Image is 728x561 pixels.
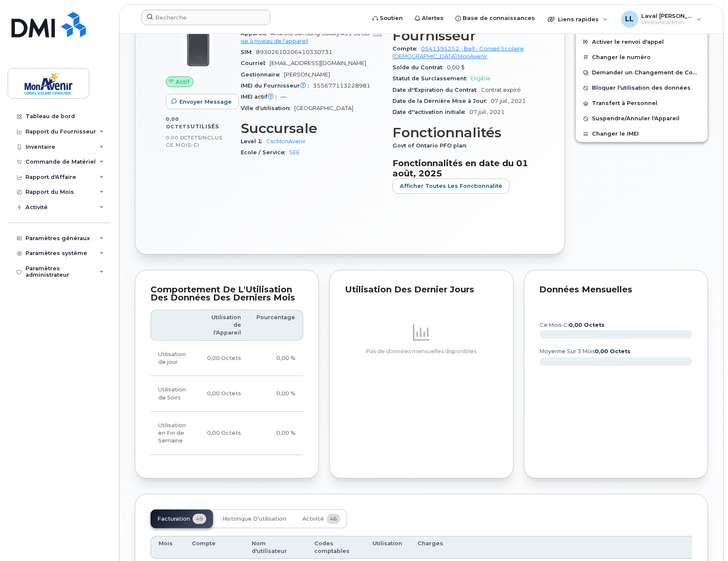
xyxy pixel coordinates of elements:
[400,182,502,190] span: Afficher Toutes les Fonctionnalité
[392,109,469,115] span: Date d''activation initiale
[569,322,605,328] tspan: 0,00 Octets
[241,71,284,78] span: Gestionnaire
[222,516,286,522] span: Historique d’utilisation
[576,34,708,50] button: Activer le renvoi d'appel
[142,10,270,25] input: Recherche
[270,60,366,66] span: [EMAIL_ADDRESS][DOMAIN_NAME]
[642,19,693,26] span: Wireless Admin
[410,536,451,559] th: Charges
[392,64,447,71] span: Solde du Contrat
[481,87,521,93] span: Contrat expiré
[471,75,491,82] span: Eligible
[166,135,201,141] span: 0,00 Octets
[392,13,534,43] h3: Détails du Fournisseur
[576,126,708,142] button: Changer le IMEI
[244,536,307,559] th: Nom d'utilisateur
[199,341,249,377] td: 0,00 Octets
[151,376,199,412] td: Utilisation de Soirs
[241,105,294,111] span: Ville d’utilisation
[392,45,421,52] span: Compte
[284,71,330,78] span: [PERSON_NAME]
[241,49,256,55] span: SIM
[241,138,266,144] span: Level 1
[365,536,410,559] th: Utilisation
[151,376,303,412] tr: En semaine de 18h00 à 8h00
[576,50,708,65] button: Changer le numéro
[307,536,365,559] th: Codes comptables
[392,178,509,194] button: Afficher Toutes les Fonctionnalité
[380,14,403,23] span: Soutien
[392,87,481,93] span: Date d''Expiration du Contrat
[313,82,370,89] span: 355677113228981
[151,286,303,302] div: Comportement de l'Utilisation des Données des Derniers Mois
[626,14,634,24] span: LL
[540,286,692,294] div: Données mensuelles
[249,341,303,377] td: 0,00 %
[491,98,526,104] span: 07 juil., 2021
[558,16,599,23] span: Liens rapides
[173,17,224,68] img: image20231002-3703462-8g74pc.jpeg
[241,60,270,66] span: Courriel
[184,536,244,559] th: Compte
[422,14,444,23] span: Alertes
[302,516,324,522] span: Activité
[176,78,190,86] span: Actif
[151,536,184,559] th: Mois
[542,11,614,28] div: Liens rapides
[166,94,239,109] button: Envoyer Message
[449,10,541,27] a: Base de connaissances
[345,348,498,355] p: Pas de données mensuelles disponibles
[249,310,303,341] th: Pourcentage
[469,109,505,115] span: 07 juil., 2021
[576,111,708,126] button: Suspendre/Annuler l'Appareil
[576,80,708,96] button: Bloquer l'utilisation des données
[392,142,471,149] span: Govt of Ontario PFO plan
[241,30,270,37] span: Appareil
[392,45,524,59] a: 0541395252 - Bell - Conseil Scolaire [DEMOGRAPHIC_DATA] MonAvenir
[266,138,306,144] a: CscMonAvenir
[199,376,249,412] td: 0,00 Octets
[241,30,382,44] a: + Mise à niveau de l'appareil
[367,10,409,27] a: Soutien
[256,49,333,55] span: 89302610206410330731
[642,12,693,19] span: Laval [PERSON_NAME]
[179,98,232,106] span: Envoyer Message
[199,310,249,341] th: Utilisation de l'Appareil
[592,39,664,45] span: Activer le renvoi d'appel
[289,149,300,156] a: SEE
[327,514,340,524] span: 46
[576,65,708,80] button: Demander un Changement de Compte
[270,30,370,37] span: Android Samsung Galaxy A11 32GB
[151,412,303,455] tr: Vendredi de 18h au lundi 8h
[592,116,680,122] span: Suspendre/Annuler l'Appareil
[281,93,286,100] span: —
[540,348,631,354] text: moyenne sur 3 mois
[294,105,353,111] span: [GEOGRAPHIC_DATA]
[540,322,605,328] text: Ce mois-ci
[191,123,219,130] span: utilisés
[151,341,199,377] td: Utilisation de jour
[392,125,534,140] h3: Fonctionnalités
[463,14,535,23] span: Base de connaissances
[595,348,631,354] tspan: 0,00 Octets
[249,376,303,412] td: 0,00 %
[249,412,303,455] td: 0,00 %
[241,121,382,136] h3: Succursale
[241,82,313,89] span: IMEI du Fournisseur
[576,96,708,111] button: Transfert à Personnel
[199,412,249,455] td: 0,00 Octets
[345,286,498,294] div: Utilisation des Dernier Jours
[615,11,708,28] div: Laval Lai Yoon Hin
[241,149,289,156] span: Ecole / Service
[392,158,534,178] h3: Fonctionnalités en date du 01 août, 2025
[392,98,491,104] span: Date de la Dernière Mise à Jour
[447,64,465,71] span: 0,00 $
[409,10,449,27] a: Alertes
[166,116,191,130] span: 0,00 Octets
[151,412,199,455] td: Utilisation en Fin de Semaine
[241,93,281,100] span: IMEI actif
[392,75,471,82] span: Statut de Surclassement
